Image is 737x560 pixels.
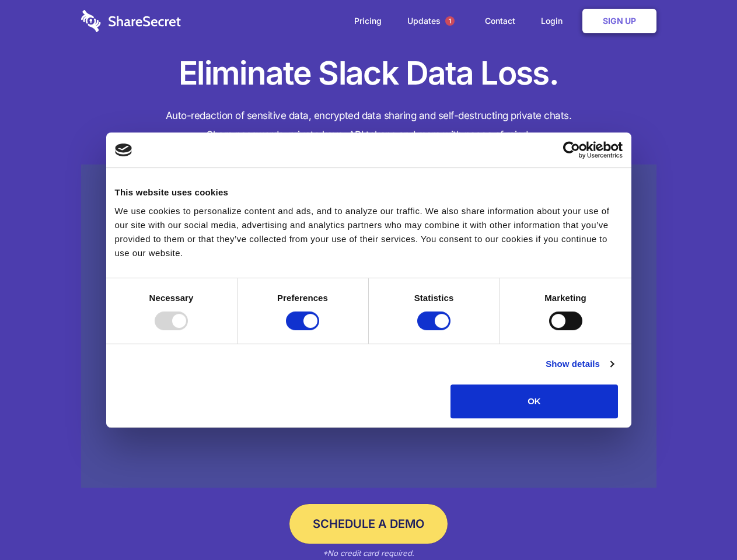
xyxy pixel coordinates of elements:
h4: Auto-redaction of sensitive data, encrypted data sharing and self-destructing private chats. Shar... [81,106,656,145]
strong: Necessary [149,293,194,303]
em: *No credit card required. [323,548,414,558]
a: Login [529,3,580,39]
button: OK [450,384,618,418]
a: Wistia video thumbnail [81,164,656,488]
div: This website uses cookies [115,185,623,199]
a: Sign Up [582,9,656,33]
img: logo-wordmark-white-trans-d4663122ce5f474addd5e946df7df03e33cb6a1c49d2221995e7729f52c070b2.svg [81,10,181,32]
a: Usercentrics Cookiebot - opens in a new window [521,141,623,159]
div: We use cookies to personalize content and ads, and to analyze our traffic. We also share informat... [115,204,623,260]
h1: Eliminate Slack Data Loss. [81,52,656,94]
strong: Marketing [544,293,586,303]
a: Contact [473,3,527,39]
span: 1 [445,16,455,26]
strong: Preferences [277,293,328,303]
a: Schedule a Demo [289,504,448,544]
img: logo [115,143,132,156]
a: Pricing [343,3,393,39]
strong: Statistics [414,293,454,303]
a: Show details [546,357,613,371]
